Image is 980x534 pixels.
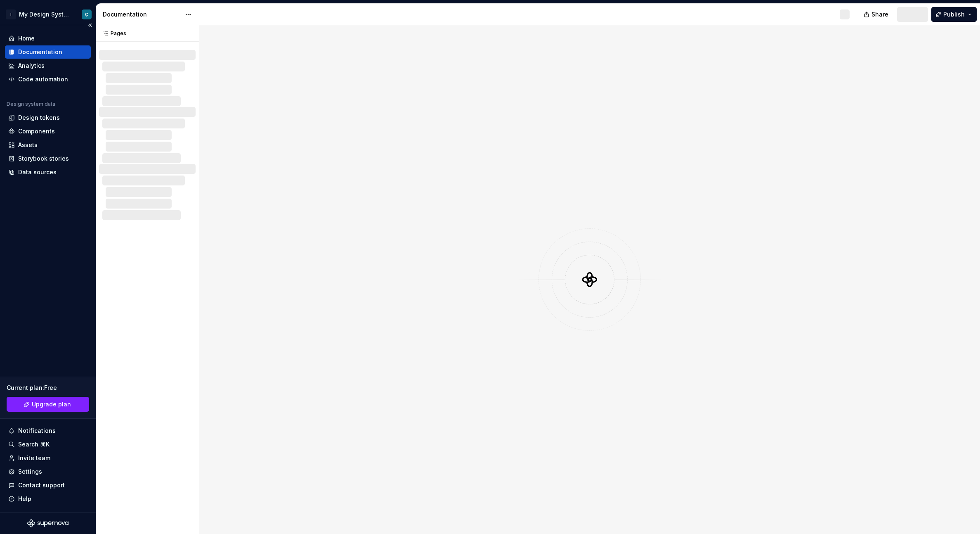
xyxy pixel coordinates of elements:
[6,9,16,19] div: I
[871,10,888,19] span: Share
[5,111,91,124] a: Design tokens
[18,468,42,476] div: Settings
[18,62,45,70] div: Analytics
[5,465,91,478] a: Settings
[5,73,91,86] a: Code automation
[5,138,91,152] a: Assets
[860,7,894,22] button: Share
[18,34,35,43] div: Home
[5,32,91,45] a: Home
[5,125,91,138] a: Components
[5,45,91,59] a: Documentation
[18,168,57,176] div: Data sources
[5,424,91,437] button: Notifications
[5,451,91,465] a: Invite team
[18,127,55,135] div: Components
[18,495,31,503] div: Help
[18,114,60,122] div: Design tokens
[5,152,91,165] a: Storybook stories
[103,10,181,19] div: Documentation
[931,7,977,22] button: Publish
[27,519,68,527] svg: Supernova Logo
[99,30,126,37] div: Pages
[85,11,88,18] div: Ç
[7,397,89,412] a: Upgrade plan
[19,10,72,19] div: My Design System
[18,141,38,149] div: Assets
[7,384,89,392] div: Current plan : Free
[2,5,94,23] button: IMy Design SystemÇ
[5,492,91,506] button: Help
[18,427,56,435] div: Notifications
[943,10,965,19] span: Publish
[5,479,91,492] button: Contact support
[18,454,50,462] div: Invite team
[7,101,55,107] div: Design system data
[84,19,96,31] button: Collapse sidebar
[5,438,91,451] button: Search ⌘K
[18,48,62,56] div: Documentation
[18,154,69,163] div: Storybook stories
[5,166,91,179] a: Data sources
[18,75,68,83] div: Code automation
[32,400,71,408] span: Upgrade plan
[18,481,65,489] div: Contact support
[5,59,91,72] a: Analytics
[18,440,50,449] div: Search ⌘K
